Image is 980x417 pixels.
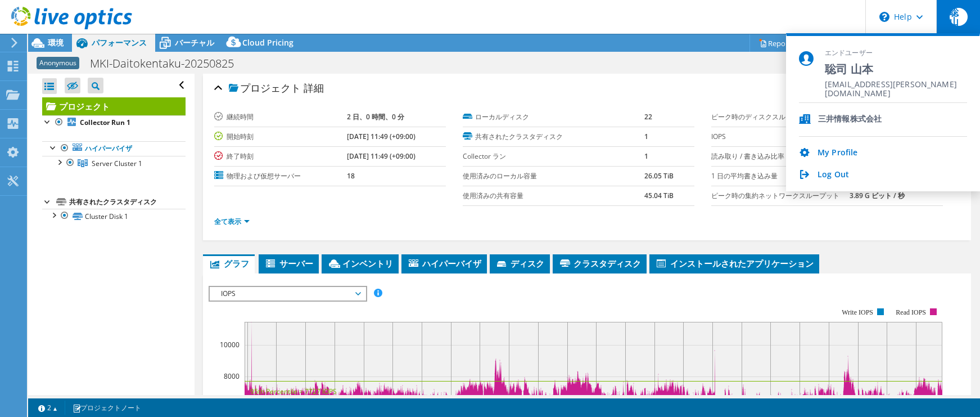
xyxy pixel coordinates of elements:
[224,371,240,381] text: 8000
[214,217,250,226] a: 全て表示
[558,258,641,269] span: クラスタディスク
[818,170,849,181] a: Log Out
[655,258,814,269] span: インストールされたアプリケーション
[42,115,186,130] a: Collector Run 1
[347,112,404,122] b: 2 日、0 時間、0 分
[80,118,130,127] b: Collector Run 1
[850,191,905,200] b: 3.89 G ビット / 秒
[644,191,674,200] b: 45.04 TiB
[818,148,857,159] a: My Profile
[347,132,416,141] b: [DATE] 11:49 (+09:00)
[304,81,324,95] span: 詳細
[347,171,355,181] b: 18
[48,37,64,48] span: 環境
[711,131,850,142] label: IOPS
[495,258,544,269] span: ディスク
[37,57,79,69] span: Anonymous
[463,131,644,142] label: 共有されたクラスタディスク
[214,151,347,162] label: 終了時刻
[92,37,147,48] span: パフォーマンス
[327,258,393,269] span: インベントリ
[818,114,882,125] div: 三井情報株式会社
[407,258,481,269] span: ハイパーバイザ
[242,37,293,48] span: Cloud Pricing
[825,80,967,91] span: [EMAIL_ADDRESS][PERSON_NAME][DOMAIN_NAME]
[644,132,648,141] b: 1
[220,340,240,349] text: 10000
[264,258,313,269] span: サーバー
[463,111,644,123] label: ローカルディスク
[463,190,644,201] label: 使用済みの共有容量
[42,209,186,223] a: Cluster Disk 1
[879,12,889,22] svg: \n
[42,97,186,115] a: プロジェクト
[215,287,360,301] span: IOPS
[644,112,652,122] b: 22
[711,151,850,162] label: 読み取り / 書き込み比率
[209,258,249,269] span: グラフ
[42,156,186,171] a: Server Cluster 1
[85,57,251,70] h1: MKI-Daitokentaku-20250825
[711,171,850,182] label: 1 日の平均書き込み量
[749,34,803,52] a: Reports
[463,151,644,162] label: Collector ラン
[896,308,927,316] text: Read IOPS
[229,83,301,94] span: プロジェクト
[842,308,873,316] text: Write IOPS
[214,131,347,142] label: 開始時刻
[950,8,968,26] span: 聡山
[30,401,65,415] a: 2
[644,171,674,181] b: 26.05 TiB
[250,387,337,396] text: 95th Percentile = 7727 IOPS
[347,151,416,161] b: [DATE] 11:49 (+09:00)
[825,48,967,58] span: エンドユーザー
[69,195,186,209] div: 共有されたクラスタディスク
[175,37,214,48] span: バーチャル
[42,141,186,156] a: ハイパーバイザ
[711,190,850,201] label: ピーク時の集約ネットワークスループット
[214,171,347,182] label: 物理および仮想サーバー
[825,61,967,77] span: 聡司 山本
[92,159,142,168] span: Server Cluster 1
[214,111,347,123] label: 継続時間
[65,401,149,415] a: プロジェクトノート
[644,151,648,161] b: 1
[711,111,850,123] label: ピーク時のディスクスループット
[463,171,644,182] label: 使用済みのローカル容量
